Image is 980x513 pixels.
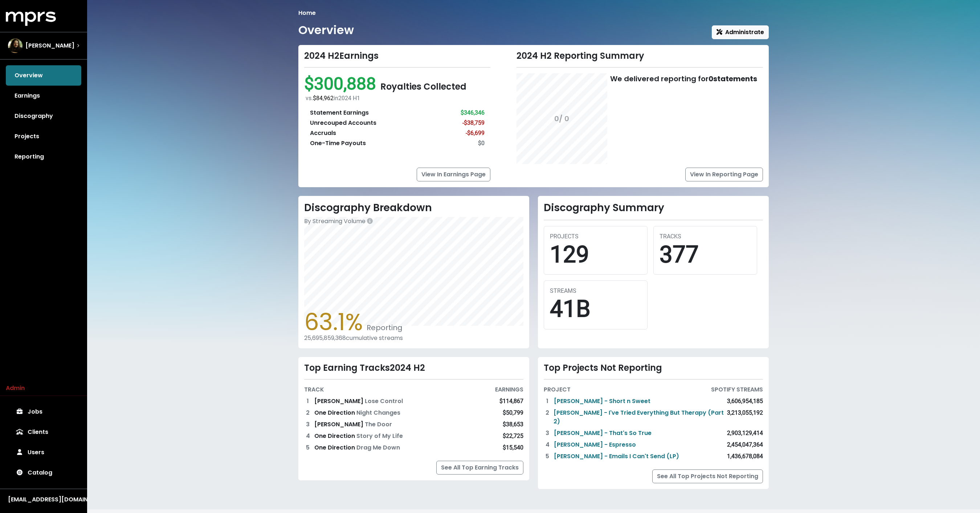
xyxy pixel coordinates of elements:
[6,422,81,442] a: Clients
[503,443,523,452] div: $15,540
[712,25,769,39] button: Administrate
[503,420,523,429] div: $38,653
[6,463,81,483] a: Catalog
[314,432,356,440] span: One Direction
[356,432,403,440] span: Story of My Life
[550,232,641,241] div: PROJECTS
[544,363,763,373] div: Top Projects Not Reporting
[356,443,400,452] span: Drag Me Down
[304,385,324,394] div: TRACK
[544,202,763,214] h2: Discography Summary
[436,461,523,475] a: See All Top Earning Tracks
[380,81,466,93] span: Royalties Collected
[313,95,334,102] span: $84,962
[544,409,551,426] div: 2
[6,402,81,422] a: Jobs
[304,306,363,338] span: 63.1%
[6,126,81,147] a: Projects
[544,385,571,394] div: PROJECT
[304,51,490,61] div: 2024 H2 Earnings
[306,94,490,103] div: vs. in 2024 H1
[304,409,311,417] div: 2
[652,469,763,483] a: See All Top Projects Not Reporting
[478,139,485,148] div: $0
[711,385,763,394] div: SPOTIFY STREAMS
[554,440,636,449] a: [PERSON_NAME] - Espresso
[550,287,641,295] div: STREAMS
[462,119,485,127] div: -$38,759
[495,385,523,394] div: EARNINGS
[6,495,81,504] button: [EMAIL_ADDRESS][DOMAIN_NAME]
[314,443,356,452] span: One Direction
[461,108,485,117] div: $346,346
[466,129,485,138] div: -$6,699
[6,86,81,106] a: Earnings
[304,397,311,406] div: 1
[8,495,79,504] div: [EMAIL_ADDRESS][DOMAIN_NAME]
[310,139,366,148] div: One-Time Payouts
[356,409,400,417] span: Night Changes
[304,420,311,429] div: 3
[503,409,523,417] div: $50,799
[660,241,751,269] div: 377
[6,14,56,22] a: mprs logo
[304,217,366,225] span: By Streaming Volume
[610,73,757,84] div: We delivered reporting for
[314,420,365,428] span: [PERSON_NAME]
[554,429,652,438] a: [PERSON_NAME] - That's So True
[544,429,551,438] div: 3
[304,443,311,452] div: 5
[544,397,551,406] div: 1
[544,452,551,461] div: 5
[298,9,316,17] li: Home
[727,429,763,438] div: 2,903,129,414
[6,442,81,463] a: Users
[310,108,369,117] div: Statement Earnings
[499,397,523,406] div: $114,867
[310,129,336,138] div: Accruals
[550,295,641,323] div: 41B
[314,409,356,417] span: One Direction
[304,335,523,341] div: 25,695,859,368 cumulative streams
[6,147,81,167] a: Reporting
[6,106,81,126] a: Discography
[310,119,376,127] div: Unrecouped Accounts
[365,397,403,405] span: Lose Control
[298,9,769,17] nav: breadcrumb
[304,202,523,214] h2: Discography Breakdown
[554,452,679,461] a: [PERSON_NAME] - Emails I Can't Send (LP)
[304,432,311,440] div: 4
[304,73,380,94] span: $300,888
[554,397,650,406] a: [PERSON_NAME] - Short n Sweet
[8,38,23,53] img: The selected account / producer
[727,440,763,449] div: 2,454,047,364
[685,168,763,181] a: View In Reporting Page
[727,452,763,461] div: 1,436,678,084
[544,440,551,449] div: 4
[709,74,757,84] b: 0 statements
[727,397,763,406] div: 3,606,954,185
[660,232,751,241] div: TRACKS
[25,41,74,50] span: [PERSON_NAME]
[363,323,403,333] span: Reporting
[417,168,490,181] a: View In Earnings Page
[503,432,523,440] div: $22,725
[727,409,763,426] div: 3,213,055,192
[314,397,365,405] span: [PERSON_NAME]
[365,420,392,428] span: The Door
[298,23,354,37] h1: Overview
[716,28,764,36] span: Administrate
[304,363,523,373] div: Top Earning Tracks 2024 H2
[516,51,763,61] div: 2024 H2 Reporting Summary
[554,409,727,426] a: [PERSON_NAME] - I've Tried Everything But Therapy (Part 2)
[550,241,641,269] div: 129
